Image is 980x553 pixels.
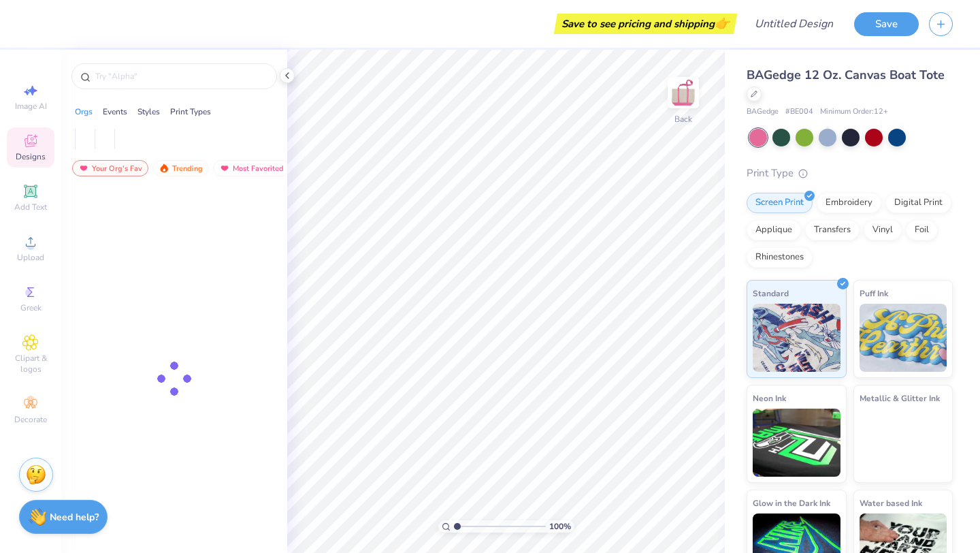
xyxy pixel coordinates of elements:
input: Untitled Design [744,10,844,37]
span: Glow in the Dark Ink [753,496,830,510]
div: Orgs [75,106,93,118]
span: Minimum Order: 12 + [820,106,888,118]
div: Trending [152,160,209,176]
span: Standard [753,286,789,300]
img: Puff Ink [860,304,947,372]
span: 100 % [549,520,571,533]
img: most_fav.gif [219,163,230,173]
div: Print Type [747,165,953,181]
img: Metallic & Glitter Ink [860,409,947,477]
div: Your Org's Fav [72,160,148,176]
span: Upload [17,252,44,263]
div: Styles [137,106,160,118]
div: Vinyl [864,220,902,240]
div: Events [103,106,127,118]
span: BAGedge [747,106,779,118]
img: Standard [753,304,840,372]
span: Image AI [15,101,47,112]
span: Metallic & Glitter Ink [860,391,940,405]
img: most_fav.gif [78,163,89,173]
span: Designs [16,151,46,162]
img: Back [670,79,697,106]
span: # BE004 [785,106,813,118]
span: Water based Ink [860,496,922,510]
div: Print Types [170,106,211,118]
span: Puff Ink [860,286,888,300]
span: Greek [20,302,42,313]
div: Embroidery [817,193,881,213]
span: BAGedge 12 Oz. Canvas Boat Tote [747,67,945,83]
button: Save [854,12,919,36]
div: Back [674,113,692,125]
div: Digital Print [885,193,951,213]
div: Save to see pricing and shipping [557,14,734,34]
div: Most Favorited [213,160,290,176]
div: Rhinestones [747,247,813,268]
span: Add Text [14,202,47,212]
div: Foil [906,220,938,240]
span: Clipart & logos [7,353,54,375]
img: Neon Ink [753,409,840,477]
input: Try "Alpha" [94,69,268,83]
img: trending.gif [159,163,169,173]
div: Applique [747,220,801,240]
div: Transfers [805,220,860,240]
div: Screen Print [747,193,813,213]
strong: Need help? [50,511,99,524]
span: Neon Ink [753,391,786,405]
span: 👉 [715,15,730,31]
span: Decorate [14,414,47,425]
